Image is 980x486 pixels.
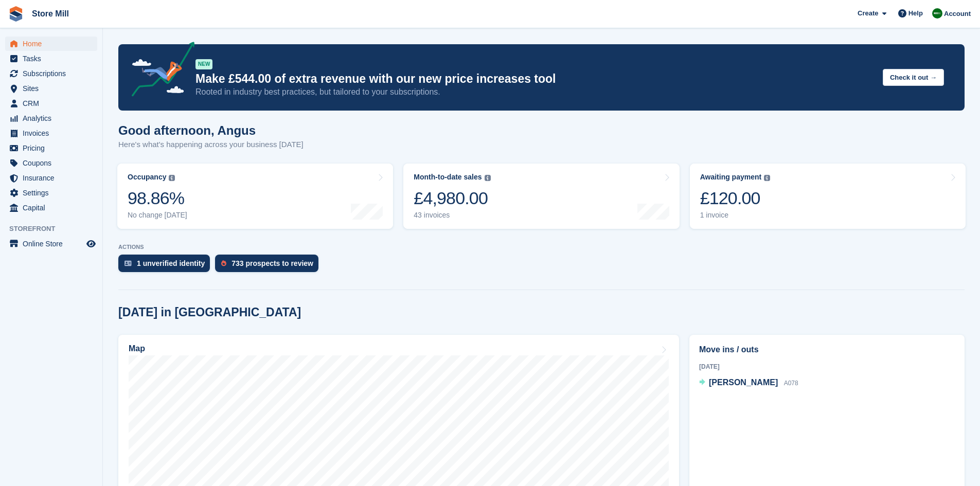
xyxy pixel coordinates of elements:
[169,175,175,181] img: icon-info-grey-7440780725fd019a000dd9b08b2336e03edf1995a4989e88bcd33f0948082b44.svg
[5,37,97,51] a: menu
[414,211,490,220] div: 43 invoices
[9,224,102,234] span: Storefront
[23,37,84,51] span: Home
[5,186,97,200] a: menu
[699,344,955,356] h2: Move ins / outs
[221,260,226,266] img: prospect-51fa495bee0391a8d652442698ab0144808aea92771e9ea1ae160a38d050c398.svg
[137,259,205,267] div: 1 unverified identity
[118,139,304,151] p: Here's what's happening across your business [DATE]
[23,186,84,200] span: Settings
[23,51,84,66] span: Tasks
[5,111,97,125] a: menu
[944,9,971,19] span: Account
[128,188,187,209] div: 98.86%
[23,141,84,155] span: Pricing
[128,211,187,220] div: No change [DATE]
[5,201,97,215] a: menu
[5,51,97,66] a: menu
[5,96,97,111] a: menu
[5,126,97,140] a: menu
[858,8,878,19] span: Create
[118,305,301,319] h2: [DATE] in [GEOGRAPHIC_DATA]
[700,188,771,209] div: £120.00
[709,378,778,387] span: [PERSON_NAME]
[23,126,84,140] span: Invoices
[784,380,798,387] span: A078
[700,173,762,182] div: Awaiting payment
[23,201,84,215] span: Capital
[23,111,84,125] span: Analytics
[5,66,97,81] a: menu
[23,171,84,185] span: Insurance
[5,141,97,155] a: menu
[690,164,966,229] a: Awaiting payment £120.00 1 invoice
[124,260,132,266] img: verify_identity-adf6edd0f0f0b5bbfe63781bf79b02c33cf7c696d77639b501bdc392416b5a36.svg
[118,255,215,277] a: 1 unverified identity
[118,123,304,137] h1: Good afternoon, Angus
[5,171,97,185] a: menu
[414,173,482,182] div: Month-to-date sales
[195,86,875,98] p: Rooted in industry best practices, but tailored to your subscriptions.
[23,66,84,81] span: Subscriptions
[128,173,166,182] div: Occupancy
[195,71,875,86] p: Make £544.00 of extra revenue with our new price increases tool
[8,6,24,22] img: stora-icon-8386f47178a22dfd0bd8f6a31ec36ba5ce8667c1dd55bd0f319d3a0aa187defe.svg
[883,69,944,86] button: Check it out →
[123,42,195,100] img: price-adjustments-announcement-icon-8257ccfd72463d97f412b2fc003d46551f7dbcb40ab6d574587a9cd5c0d94...
[5,156,97,170] a: menu
[195,59,212,69] div: NEW
[5,81,97,96] a: menu
[699,376,798,390] a: [PERSON_NAME] A078
[699,362,955,371] div: [DATE]
[231,259,313,267] div: 733 prospects to review
[28,5,73,22] a: Store Mill
[485,175,491,181] img: icon-info-grey-7440780725fd019a000dd9b08b2336e03edf1995a4989e88bcd33f0948082b44.svg
[908,8,923,19] span: Help
[403,164,679,229] a: Month-to-date sales £4,980.00 43 invoices
[414,188,490,209] div: £4,980.00
[118,244,965,250] p: ACTIONS
[117,164,393,229] a: Occupancy 98.86% No change [DATE]
[129,344,145,353] h2: Map
[23,156,84,170] span: Coupons
[764,175,770,181] img: icon-info-grey-7440780725fd019a000dd9b08b2336e03edf1995a4989e88bcd33f0948082b44.svg
[23,81,84,96] span: Sites
[215,255,324,277] a: 733 prospects to review
[5,237,97,251] a: menu
[85,238,97,250] a: Preview store
[700,211,771,220] div: 1 invoice
[23,96,84,111] span: CRM
[932,8,942,19] img: Angus
[23,237,84,251] span: Online Store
